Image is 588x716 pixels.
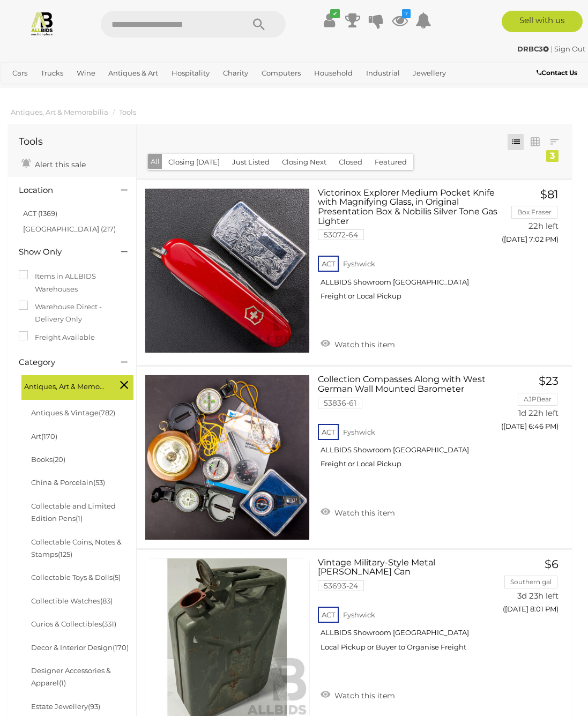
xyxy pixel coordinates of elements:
a: Cars [8,64,32,82]
a: 7 [392,11,408,30]
a: Collectible Watches(83) [31,596,113,605]
h1: Tools [19,137,125,147]
a: Collectable Toys & Dolls(5) [31,573,121,581]
a: Estate Jewellery(93) [31,702,100,711]
a: Tools [119,108,136,116]
a: Watch this item [318,504,398,520]
span: (93) [88,702,100,711]
a: Trucks [36,64,68,82]
span: (125) [58,550,72,558]
a: Industrial [362,64,404,82]
span: Watch this item [332,508,395,518]
a: $6 Southern gal 3d 23h left ([DATE] 8:01 PM) [508,558,561,620]
a: Books(20) [31,455,65,464]
a: Collectable Coins, Notes & Stamps(125) [31,538,122,558]
a: Vintage Military-Style Metal [PERSON_NAME] Can 53693-24 ACT Fyshwick ALLBIDS Showroom [GEOGRAPHIC... [326,558,491,660]
a: Collection Compasses Along with West German Wall Mounted Barometer 53836-61 ACT Fyshwick ALLBIDS ... [326,375,491,476]
span: $6 [545,557,559,571]
span: (1) [76,514,83,523]
span: (20) [53,455,65,464]
a: DRBC3 [517,44,550,53]
button: Closing Next [276,154,333,170]
a: Jewellery [408,64,450,82]
a: Office [8,82,37,100]
a: Hospitality [167,64,214,82]
a: Art(170) [31,432,57,441]
label: Freight Available [19,331,95,344]
label: Items in ALLBIDS Warehouses [19,270,125,295]
strong: DRBC3 [517,44,549,53]
div: 3 [546,150,559,162]
a: [GEOGRAPHIC_DATA] [77,82,162,100]
a: Antiques & Art [104,64,162,82]
a: [GEOGRAPHIC_DATA] (217) [23,225,116,233]
h4: Location [19,186,105,195]
a: Designer Accessories & Apparel(1) [31,666,111,687]
a: Antiques & Vintage(782) [31,408,115,417]
button: Featured [368,154,413,170]
a: Decor & Interior Design(170) [31,643,129,652]
span: (5) [113,573,121,581]
a: Sign Out [554,44,585,53]
span: (331) [102,620,116,628]
h4: Category [19,358,105,367]
a: $23 AJPBear 1d 22h left ([DATE] 6:46 PM) [508,375,561,436]
b: Contact Us [537,69,577,77]
button: Search [232,11,286,38]
button: Just Listed [226,154,276,170]
span: (1) [59,678,66,687]
a: Watch this item [318,687,398,703]
a: Watch this item [318,335,398,352]
a: ACT (1369) [23,209,57,218]
span: (170) [41,432,57,441]
span: Watch this item [332,691,395,700]
span: Watch this item [332,340,395,349]
a: Antiques, Art & Memorabilia [11,108,108,116]
i: ✔ [330,9,340,18]
span: (170) [113,643,129,652]
a: Household [310,64,357,82]
a: Contact Us [537,67,580,79]
a: Alert this sale [19,155,88,171]
a: Victorinox Explorer Medium Pocket Knife with Magnifying Glass, in Original Presentation Box & Nob... [326,188,491,309]
button: All [148,154,162,169]
button: Closing [DATE] [162,154,226,170]
span: (53) [93,478,105,487]
a: $81 Box Fraser 22h left ([DATE] 7:02 PM) [508,188,561,250]
a: Charity [219,64,252,82]
span: Antiques, Art & Memorabilia [24,378,105,393]
a: Wine [72,64,100,82]
a: ✔ [321,11,337,30]
span: | [550,44,553,53]
img: Allbids.com.au [29,11,55,36]
span: $23 [539,374,559,387]
span: Alert this sale [32,160,86,169]
span: $81 [540,188,559,201]
label: Warehouse Direct - Delivery Only [19,301,125,326]
h4: Show Only [19,248,105,257]
a: Collectable and Limited Edition Pens(1) [31,502,116,523]
span: (782) [99,408,115,417]
a: Sell with us [502,11,583,32]
a: China & Porcelain(53) [31,478,105,487]
a: Computers [257,64,305,82]
a: Sports [42,82,72,100]
a: Curios & Collectibles(331) [31,620,116,628]
i: 7 [402,9,411,18]
span: (83) [100,596,113,605]
button: Closed [332,154,369,170]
